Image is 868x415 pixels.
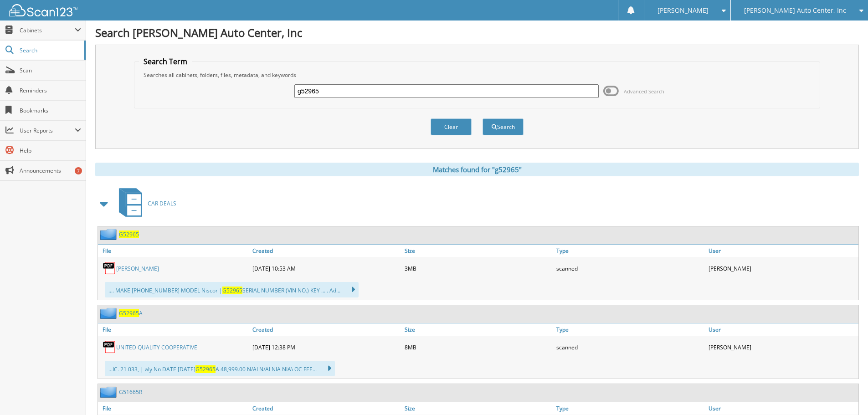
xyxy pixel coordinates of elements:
[554,245,706,257] a: Type
[250,259,402,277] div: [DATE] 10:53 AM
[250,245,402,257] a: Created
[119,309,139,317] span: G52965
[100,307,119,319] img: folder2.png
[139,71,815,79] div: Searches all cabinets, folders, files, metadata, and keywords
[20,26,75,34] span: Cabinets
[20,167,81,174] span: Announcements
[119,388,142,396] a: G51665R
[554,402,706,415] a: Type
[402,245,555,257] a: Size
[554,259,706,277] div: scanned
[20,87,81,94] span: Reminders
[105,361,335,376] div: ...IC. 21 033, | aly Nn DATE [DATE] A 48,999.00 N/AI N/AI NIA NIA\ OC FEE...
[20,147,81,154] span: Help
[706,323,858,336] a: User
[20,127,75,134] span: User Reports
[139,56,192,67] legend: Search Term
[706,338,858,356] div: [PERSON_NAME]
[100,386,119,398] img: folder2.png
[116,265,159,272] a: [PERSON_NAME]
[20,46,80,54] span: Search
[431,118,472,135] button: Clear
[554,338,706,356] div: scanned
[706,245,858,257] a: User
[103,261,116,275] img: PDF.png
[706,402,858,415] a: User
[148,200,176,207] span: CAR DEALS
[657,8,709,13] span: [PERSON_NAME]
[119,231,139,238] a: G52965
[113,185,176,221] a: CAR DEALS
[554,323,706,336] a: Type
[20,107,81,114] span: Bookmarks
[744,8,846,13] span: [PERSON_NAME] Auto Center, Inc
[250,338,402,356] div: [DATE] 12:38 PM
[402,323,555,336] a: Size
[250,402,402,415] a: Created
[20,67,81,74] span: Scan
[402,402,555,415] a: Size
[402,259,555,277] div: 3MB
[95,163,859,176] div: Matches found for "g52965"
[116,343,197,351] a: UNITED QUALITY COOPERATIVE
[103,340,116,354] img: PDF.png
[98,323,250,336] a: File
[402,338,555,356] div: 8MB
[195,365,216,373] span: G52965
[95,25,859,40] h1: Search [PERSON_NAME] Auto Center, Inc
[624,88,664,95] span: Advanced Search
[706,259,858,277] div: [PERSON_NAME]
[483,118,524,135] button: Search
[250,323,402,336] a: Created
[98,245,250,257] a: File
[119,309,143,317] a: G52965A
[105,282,359,297] div: .... MAKE [PHONE_NUMBER] MODEL Niscor | SERIAL NUMBER (VIN NO.) KEY ... . Ad...
[98,402,250,415] a: File
[9,4,77,16] img: scan123-logo-white.svg
[222,287,242,294] span: G52965
[100,229,119,240] img: folder2.png
[75,167,82,174] div: 7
